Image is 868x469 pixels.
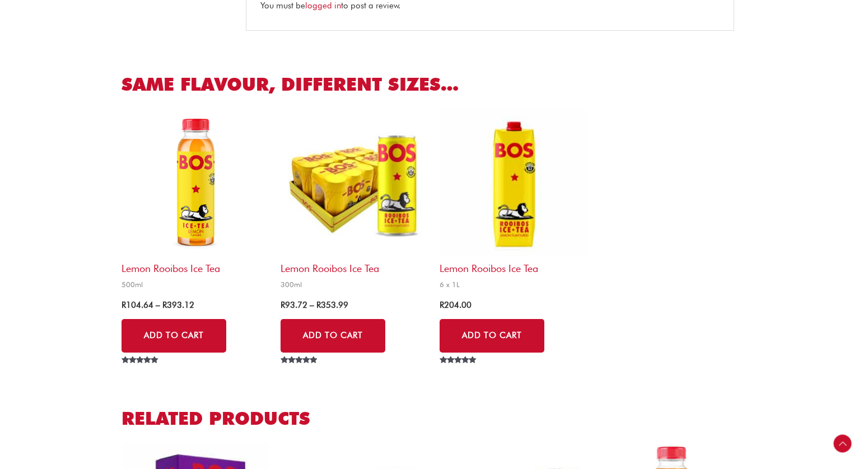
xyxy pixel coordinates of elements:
bdi: 353.99 [316,300,348,310]
span: 500ml [122,280,269,289]
span: R [281,300,285,310]
h2: Same flavour, different sizes… [122,73,747,96]
img: Lemon Rooibos Ice Tea [440,109,587,256]
span: 300ml [281,280,428,289]
a: Select options for “Lemon Rooibos Ice Tea” [122,319,226,353]
span: Rated out of 5 [281,357,319,389]
span: R [316,300,321,310]
bdi: 393.12 [162,300,194,310]
span: R [162,300,167,310]
a: Add to cart: “Lemon Rooibos Ice Tea” [440,319,544,353]
span: 6 x 1L [440,280,587,289]
img: Lemon Rooibos Ice Tea [281,109,428,256]
bdi: 93.72 [281,300,307,310]
span: – [310,300,314,310]
span: Rated out of 5 [440,357,478,389]
a: Lemon Rooibos Ice Tea300ml [281,109,428,293]
h2: Lemon Rooibos Ice Tea [440,256,587,275]
h2: Lemon Rooibos Ice Tea [122,256,269,275]
a: Lemon Rooibos Ice Tea500ml [122,109,269,293]
a: Select options for “Lemon Rooibos Ice Tea” [281,319,385,353]
a: Lemon Rooibos Ice Tea6 x 1L [440,109,587,293]
bdi: 204.00 [440,300,472,310]
h2: Related products [122,407,747,430]
a: logged in [305,1,341,11]
span: R [122,300,126,310]
span: R [440,300,444,310]
span: – [156,300,160,310]
img: Lemon Rooibos Ice Tea [122,109,269,256]
span: Rated out of 5 [122,357,160,389]
h2: Lemon Rooibos Ice Tea [281,256,428,275]
bdi: 104.64 [122,300,153,310]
